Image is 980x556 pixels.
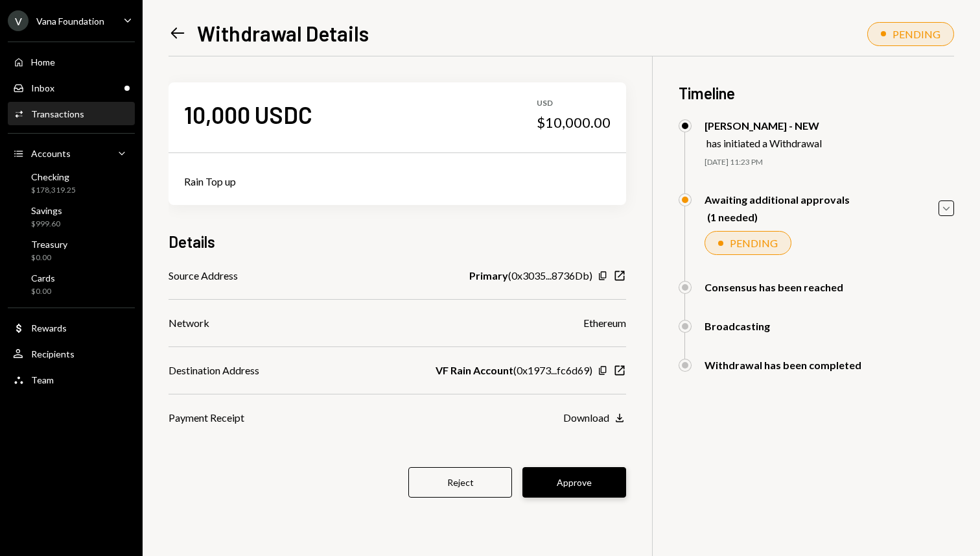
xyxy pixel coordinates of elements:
[8,342,135,365] a: Recipients
[31,185,76,196] div: $178,319.25
[8,201,135,232] a: Savings$999.60
[522,467,626,498] button: Approve
[169,231,215,252] h3: Details
[706,137,822,149] div: has initiated a Withdrawal
[8,235,135,266] a: Treasury$0.00
[8,141,135,165] a: Accounts
[31,252,67,263] div: $0.00
[537,114,611,132] div: $10,000.00
[469,268,508,284] b: Primary
[705,359,861,371] div: Withdrawal has been completed
[436,363,592,378] div: ( 0x1973...fc6d69 )
[679,82,954,104] h3: Timeline
[8,269,135,300] a: Cards$0.00
[31,322,67,333] div: Rewards
[8,50,135,73] a: Home
[705,320,770,332] div: Broadcasting
[169,268,238,284] div: Source Address
[184,174,611,189] div: Rain Top up
[31,239,67,250] div: Treasury
[31,82,54,93] div: Inbox
[8,167,135,199] a: Checking$178,319.25
[169,315,209,331] div: Network
[707,211,850,223] div: (1 needed)
[8,76,135,99] a: Inbox
[8,10,29,31] div: V
[408,467,512,498] button: Reject
[705,281,843,293] div: Consensus has been reached
[563,411,609,424] div: Download
[892,28,940,40] div: PENDING
[31,171,76,182] div: Checking
[730,237,778,249] div: PENDING
[169,363,259,378] div: Destination Address
[31,374,54,385] div: Team
[197,20,369,46] h1: Withdrawal Details
[36,16,104,27] div: Vana Foundation
[436,363,513,378] b: VF Rain Account
[563,411,626,426] button: Download
[705,193,850,206] div: Awaiting additional approvals
[8,368,135,391] a: Team
[31,56,55,67] div: Home
[705,157,954,168] div: [DATE] 11:23 PM
[583,315,626,331] div: Ethereum
[169,410,244,426] div: Payment Receipt
[469,268,592,284] div: ( 0x3035...8736Db )
[8,102,135,125] a: Transactions
[537,98,611,109] div: USD
[31,148,71,159] div: Accounts
[31,205,62,216] div: Savings
[31,272,55,284] div: Cards
[31,108,84,119] div: Transactions
[31,219,62,230] div: $999.60
[705,119,822,132] div: [PERSON_NAME] - NEW
[184,100,312,129] div: 10,000 USDC
[31,348,75,359] div: Recipients
[31,286,55,297] div: $0.00
[8,316,135,339] a: Rewards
